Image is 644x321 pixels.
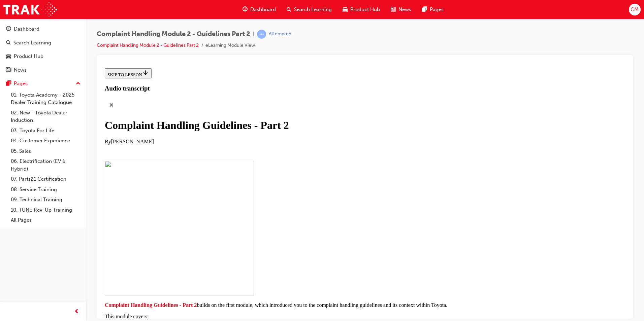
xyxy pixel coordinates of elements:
a: news-iconNews [385,3,417,16]
button: SKIP TO LESSON [3,3,50,13]
span: pages-icon [422,5,427,14]
span: Complaint Handling Module 2 - Guidelines Part 2 [97,30,250,38]
span: search-icon [6,40,11,46]
a: Complaint Handling Module 2 - Guidelines Part 2 [97,42,199,48]
span: By [3,73,9,79]
span: Product Hub [350,6,380,13]
span: car-icon [6,53,11,60]
span: Search Learning [294,6,332,13]
a: Dashboard [3,23,83,35]
a: 04. Customer Experience [8,136,83,146]
div: Complaint Handling Guidelines - Part 2 [3,53,523,66]
a: search-iconSearch Learning [281,3,337,16]
span: search-icon [287,5,291,14]
a: 03. Toyota For Life [8,126,83,136]
span: Complaint Handling Guidelines - Part 2 [3,237,95,242]
a: 01. Toyota Academy - 2025 Dealer Training Catalogue [8,90,83,108]
h3: Audio transcript [3,19,523,27]
div: News [14,66,27,74]
a: 06. Electrification (EV & Hybrid) [8,156,83,174]
span: CM [631,6,639,13]
button: DashboardSearch LearningProduct HubNews [3,22,83,77]
span: up-icon [76,79,80,88]
a: 02. New - Toyota Dealer Induction [8,108,83,126]
span: Dashboard [250,6,276,13]
a: 09. Technical Training [8,194,83,205]
span: [PERSON_NAME] [9,73,52,79]
p: This module covers: [3,248,523,254]
span: | [253,30,254,38]
a: 05. Sales [8,146,83,156]
span: News [398,6,411,13]
li: eLearning Module View [205,42,255,49]
a: 10. TUNE Rev-Up Training [8,205,83,215]
span: guage-icon [243,5,248,14]
span: learningRecordVerb_ATTEMPT-icon [257,30,266,39]
a: News [3,64,83,76]
button: CM [629,4,641,15]
div: Dashboard [14,25,39,33]
a: car-iconProduct Hub [337,3,385,16]
a: 08. Service Training [8,184,83,195]
a: Search Learning [3,37,83,49]
a: Product Hub [3,50,83,63]
span: news-icon [6,67,11,73]
span: car-icon [343,5,348,14]
div: Pages [14,80,28,87]
a: pages-iconPages [417,3,449,16]
span: prev-icon [74,308,79,316]
button: Pages [3,77,83,90]
div: Search Learning [13,39,51,47]
img: Trak [3,2,57,17]
span: Pages [430,6,444,13]
span: pages-icon [6,81,11,87]
button: Close audio transcript panel [3,33,16,46]
p: builds on the first module, which introduced you to the complaint handling guidelines and its con... [3,237,523,243]
span: SKIP TO LESSON [5,6,47,11]
span: guage-icon [6,26,11,32]
a: All Pages [8,215,83,225]
a: 07. Parts21 Certification [8,174,83,184]
span: news-icon [391,5,396,14]
a: guage-iconDashboard [237,3,281,16]
div: Product Hub [14,52,43,60]
div: Attempted [269,31,291,37]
